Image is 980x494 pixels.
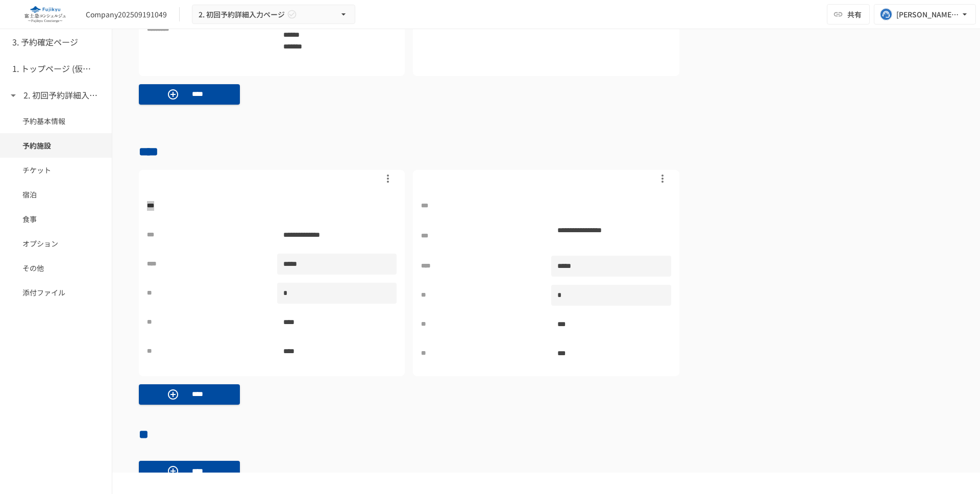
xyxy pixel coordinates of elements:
span: 2. 初回予約詳細入力ページ [199,8,285,21]
button: [PERSON_NAME][EMAIL_ADDRESS][PERSON_NAME][DOMAIN_NAME] [874,4,976,24]
span: その他 [22,262,89,274]
img: eQeGXtYPV2fEKIA3pizDiVdzO5gJTl2ahLbsPaD2E4R [12,6,78,22]
span: 共有 [847,9,862,20]
span: オプション [22,238,89,249]
button: 共有 [827,4,870,24]
h6: 1. トップページ (仮予約一覧) [12,62,94,76]
div: Company202509191049 [86,9,167,20]
span: チケット [22,164,89,176]
span: 添付ファイル [22,287,89,298]
h6: 3. 予約確定ページ [12,36,78,49]
div: [PERSON_NAME][EMAIL_ADDRESS][PERSON_NAME][DOMAIN_NAME] [896,8,960,21]
span: 予約基本情報 [22,115,89,127]
span: 食事 [22,213,89,225]
button: 2. 初回予約詳細入力ページ [192,5,355,24]
span: 宿泊 [22,189,89,200]
h6: 2. 初回予約詳細入力ページ [23,89,105,102]
span: 予約施設 [22,140,89,151]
